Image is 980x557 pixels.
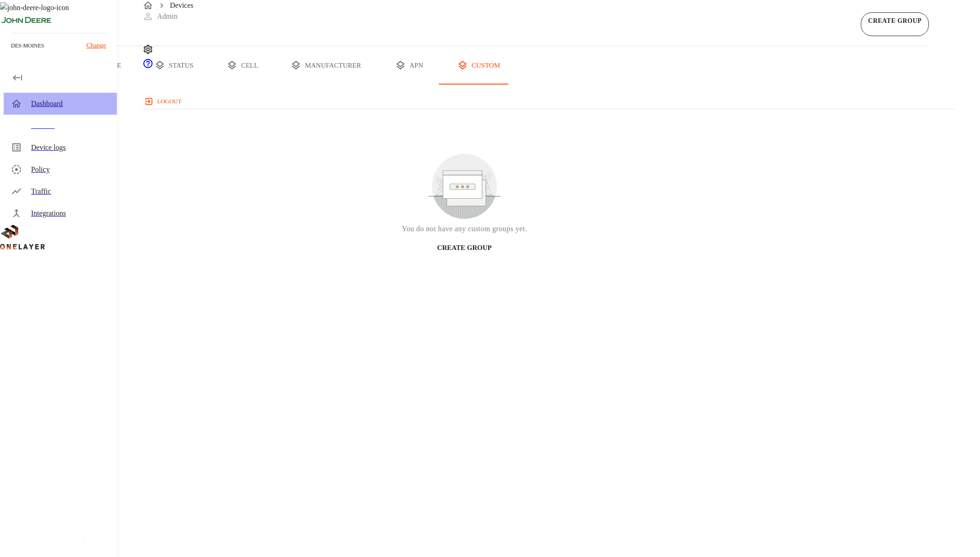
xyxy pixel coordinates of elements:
a: logout [142,94,954,109]
span: Support Portal [142,63,153,70]
button: Create group [433,239,495,256]
a: onelayer-support [142,63,153,70]
p: Admin [157,11,177,22]
button: logout [142,94,185,109]
p: You do not have any custom groups yet. [402,223,527,234]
